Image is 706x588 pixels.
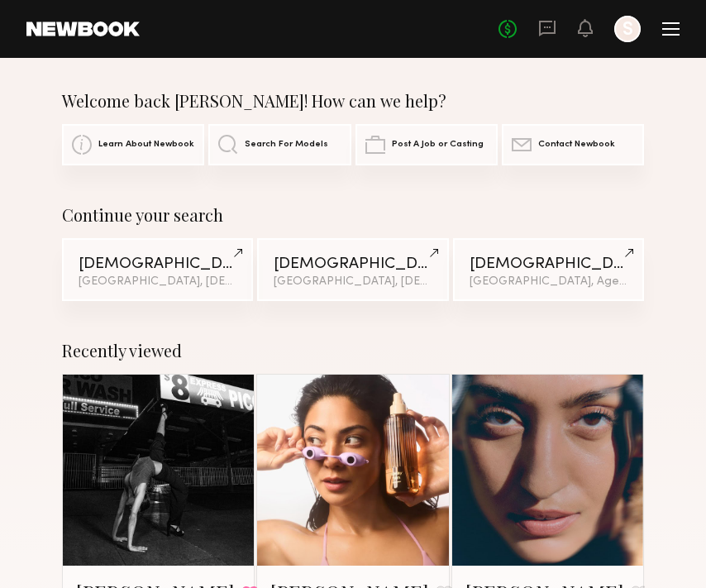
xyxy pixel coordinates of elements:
div: [DEMOGRAPHIC_DATA] Models [79,256,236,272]
div: [DEMOGRAPHIC_DATA] Models [274,256,432,272]
div: [GEOGRAPHIC_DATA], [DEMOGRAPHIC_DATA] / [DEMOGRAPHIC_DATA] [79,276,236,288]
a: S [614,16,641,42]
div: [GEOGRAPHIC_DATA], Age [DEMOGRAPHIC_DATA] y.o. [470,276,627,288]
a: Search For Models [208,124,351,165]
a: Learn About Newbook [62,124,204,165]
span: Learn About Newbook [98,140,194,150]
span: Search For Models [245,140,328,150]
div: Recently viewed [62,341,644,361]
div: Continue your search [62,205,644,225]
a: Post A Job or Casting [355,124,498,165]
a: Contact Newbook [502,124,644,165]
a: [DEMOGRAPHIC_DATA] Models[GEOGRAPHIC_DATA], [DEMOGRAPHIC_DATA] / [DEMOGRAPHIC_DATA] [62,238,253,301]
div: Welcome back [PERSON_NAME]! How can we help? [62,91,644,111]
a: [DEMOGRAPHIC_DATA] Models[GEOGRAPHIC_DATA], [DEMOGRAPHIC_DATA] / [DEMOGRAPHIC_DATA] [257,238,448,301]
a: [DEMOGRAPHIC_DATA] Models[GEOGRAPHIC_DATA], Age [DEMOGRAPHIC_DATA] y.o. [453,238,644,301]
div: [DEMOGRAPHIC_DATA] Models [470,256,627,272]
span: Contact Newbook [538,140,615,150]
span: Post A Job or Casting [392,140,484,150]
div: [GEOGRAPHIC_DATA], [DEMOGRAPHIC_DATA] / [DEMOGRAPHIC_DATA] [274,276,432,288]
